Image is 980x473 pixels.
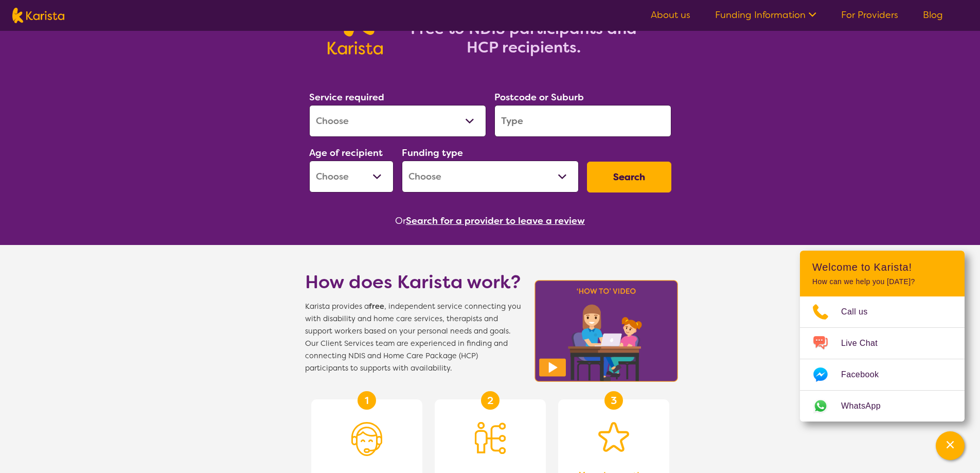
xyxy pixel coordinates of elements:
b: free [369,302,384,311]
span: Facebook [841,367,891,382]
div: 1 [358,391,376,410]
img: Karista video [531,277,682,385]
span: Or [395,213,406,229]
span: Karista provides a , independent service connecting you with disability and home care services, t... [305,301,521,375]
a: About us [651,9,690,21]
label: Funding type [402,147,463,159]
a: Blog [923,9,943,21]
h2: Welcome to Karista! [812,261,952,273]
span: WhatsApp [841,398,893,414]
label: Age of recipient [309,147,383,159]
img: Star icon [598,422,629,452]
button: Channel Menu [936,431,965,460]
label: Service required [309,91,384,103]
h2: Free to NDIS participants and HCP recipients. [395,20,652,57]
label: Postcode or Suburb [494,91,584,103]
img: Person with headset icon [351,422,382,456]
ul: Choose channel [800,296,965,422]
a: For Providers [841,9,898,21]
div: Channel Menu [800,251,965,422]
a: Funding Information [715,9,816,21]
img: Person being matched to services icon [475,422,506,454]
button: Search for a provider to leave a review [406,213,585,229]
span: Call us [841,304,880,320]
div: 2 [481,391,500,410]
img: Karista logo [12,8,64,23]
input: Type [494,105,671,137]
a: Web link opens in a new tab. [800,391,965,422]
span: Live Chat [841,336,890,351]
p: How can we help you [DATE]? [812,277,952,286]
div: 3 [604,391,623,410]
h1: How does Karista work? [305,270,521,294]
button: Search [587,162,671,192]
